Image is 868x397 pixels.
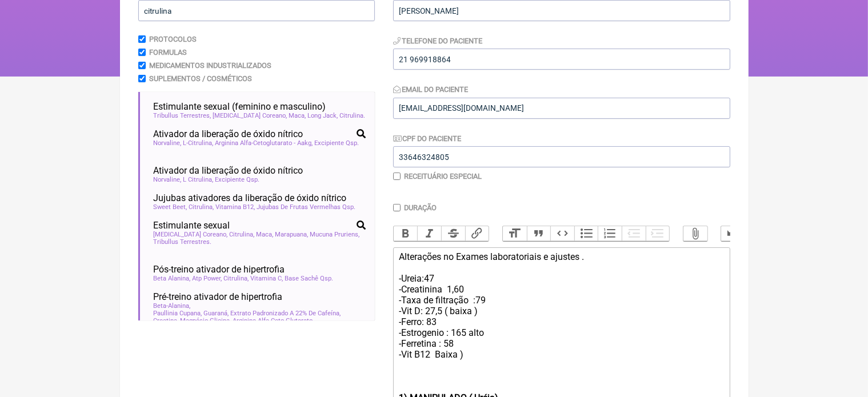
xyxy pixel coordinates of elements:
span: Creatina [154,317,179,324]
span: Marapuana [275,231,309,238]
span: Jujubas ativadores da liberação de óxido nítrico [154,193,347,203]
button: Undo [721,226,745,241]
label: Duração [404,203,437,212]
span: Sweet Beet [154,203,187,211]
button: Attach Files [683,226,707,241]
label: Receituário Especial [404,172,482,181]
span: Jujubas De Frutas Vermelhas Qsp [257,203,356,211]
span: Pré-treino ativador de hipertrofia [154,291,283,302]
span: Pós-treino ativador de hipertrofia [154,264,285,275]
span: Beta-Alanina [154,302,191,310]
button: Bullets [574,226,598,241]
label: Email do Paciente [393,85,469,94]
label: Medicamentos Industrializados [149,61,271,70]
span: Maca [289,112,306,119]
span: Tribullus Terrestres [154,112,211,119]
label: Protocolos [149,35,197,43]
label: Suplementos / Cosméticos [149,74,252,83]
span: Vitamina B12 [216,203,255,211]
span: Long Jack [308,112,338,119]
button: Italic [417,226,441,241]
span: L-Citrulina [183,139,214,147]
span: Vitamina C [251,275,283,282]
span: Maca [257,231,274,238]
span: [MEDICAL_DATA] Coreano [213,112,287,119]
span: Beta Alanina [154,275,191,282]
button: Link [465,226,489,241]
span: Excipiente Qsp [315,139,359,147]
span: Excipiente Qsp [215,176,260,183]
div: Alterações no Exames laboratoriais e ajustes . -Ureia:47 -Creatinina 1,60 -Taxa de filtração :79 ... [399,251,723,392]
span: Mucuna Pruriens [310,231,360,238]
span: Base Sachê Qsp [285,275,334,282]
span: Ativador da liberação de óxido nítrico [154,129,303,139]
span: Ativador da liberação de óxido nítrico [154,165,303,176]
button: Strikethrough [441,226,465,241]
label: CPF do Paciente [393,134,462,143]
span: Citrulina [230,231,255,238]
button: Code [550,226,574,241]
span: Citrulina [189,203,214,211]
span: [MEDICAL_DATA] Coreano [154,231,228,238]
button: Bold [394,226,418,241]
span: Tribullus Terrestres [154,238,212,246]
span: Citrulina [224,275,249,282]
span: Atp Power [193,275,222,282]
span: L Citrulina [183,176,214,183]
span: Estimulante sexual [154,220,230,231]
label: Formulas [149,48,187,57]
button: Decrease Level [622,226,646,241]
span: Arginina Alfa-Cetoglutarato - Aakg [215,139,313,147]
span: Paullinia Cupana, Guaraná, Extrato Padronizado A 22% De Cafeína [154,310,341,317]
span: Arginina Alfa-Ceto-Glutarato [233,317,314,324]
span: Magnésio Glicina [181,317,231,324]
span: Norvaline [154,139,182,147]
span: Norvaline [154,176,182,183]
label: Telefone do Paciente [393,37,483,45]
button: Increase Level [646,226,670,241]
span: Estimulante sexual (feminino e masculino) [154,101,326,112]
span: Citrulina [340,112,366,119]
button: Heading [503,226,527,241]
button: Numbers [598,226,622,241]
button: Quote [527,226,551,241]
